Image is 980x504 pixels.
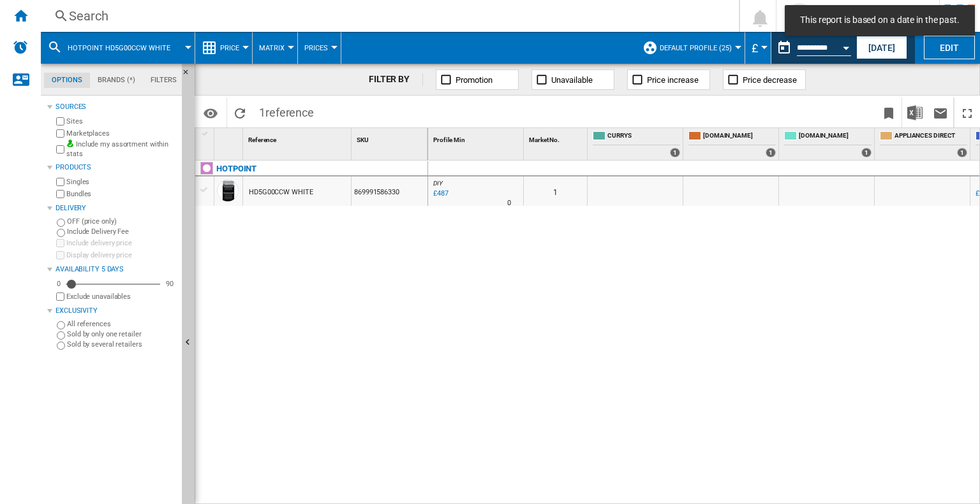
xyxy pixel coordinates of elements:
[56,264,177,275] div: Availability 5 Days
[67,340,177,349] label: Sold by several retailers
[924,36,975,59] button: Edit
[928,97,953,127] button: Send this report by email
[66,140,74,147] img: mysite-bg-18x18.png
[782,128,874,160] div: [DOMAIN_NAME] 1 offers sold by AO.COM
[431,128,523,148] div: Sort None
[259,32,291,64] button: Matrix
[202,32,246,64] div: Price
[57,219,65,227] input: OFF (price only)
[56,190,64,198] input: Bundles
[57,342,65,350] input: Sold by several retailers
[627,69,710,90] button: Price increase
[56,178,64,186] input: Singles
[531,69,614,90] button: Unavailable
[69,7,706,25] div: Search
[44,73,90,88] md-tab-item: Options
[90,73,143,88] md-tab-item: Brands (*)
[68,32,183,64] button: HOTPOINT HD5G00CCW WHITE
[217,128,242,148] div: Sort None
[766,148,776,157] div: 1 offers sold by AMAZON.CO.UK
[227,97,253,127] button: Reload
[198,101,223,124] button: Options
[799,131,872,142] span: [DOMAIN_NAME]
[67,227,177,236] label: Include Delivery Fee
[216,161,256,176] div: Click to filter on that brand
[895,131,967,142] span: APPLIANCES DIRECT
[507,197,511,210] div: Delivery Time : 0 day
[835,34,857,57] button: Open calendar
[752,32,764,64] button: £
[259,44,285,52] span: Matrix
[57,321,65,329] input: All references
[877,128,970,160] div: APPLIANCES DIRECT 1 offers sold by APPLIANCES DIRECT
[304,44,328,52] span: Prices
[526,128,587,148] div: Sort None
[67,217,177,226] label: OFF (price only)
[143,73,184,88] md-tab-item: Filters
[67,319,177,329] label: All references
[856,36,907,59] button: [DATE]
[954,97,980,127] button: Maximize
[57,331,65,340] input: Sold by only one retailer
[686,128,778,160] div: [DOMAIN_NAME] 1 offers sold by AMAZON.CO.UK
[526,128,587,148] div: Market No. Sort None
[13,40,28,55] img: alerts-logo.svg
[265,106,314,119] span: reference
[529,136,560,143] span: Market No.
[703,131,776,142] span: [DOMAIN_NAME]
[47,32,188,64] div: HOTPOINT HD5G00CCW WHITE
[354,128,427,148] div: Sort None
[660,44,732,52] span: Default profile (25)
[723,69,806,90] button: Price decrease
[56,292,64,301] input: Display delivery price
[66,140,177,159] label: Include my assortment within stats
[743,75,797,85] span: Price decrease
[66,292,177,301] label: Exclude unavailables
[246,128,351,148] div: Reference Sort None
[745,32,771,64] md-menu: Currency
[436,69,519,90] button: Promotion
[907,105,923,120] img: excel-24x24.png
[56,306,177,316] div: Exclusivity
[357,136,369,143] span: SKU
[163,279,177,289] div: 90
[246,128,351,148] div: Sort None
[253,97,320,124] span: 1
[876,97,902,127] button: Bookmark this report
[68,44,170,52] span: HOTPOINT HD5G00CCW WHITE
[66,238,177,248] label: Include delivery price
[431,187,449,200] div: Last updated : Wednesday, 10 September 2025 13:34
[771,35,797,61] button: md-calendar
[56,102,177,112] div: Sources
[796,14,963,27] span: This report is based on a date in the past.
[56,162,177,173] div: Products
[590,128,683,160] div: CURRYS 1 offers sold by CURRYS
[56,251,64,259] input: Display delivery price
[771,32,854,64] div: This report is based on a date in the past.
[220,44,239,52] span: Price
[670,148,680,157] div: 1 offers sold by CURRYS
[607,131,680,142] span: CURRYS
[66,278,160,291] md-slider: Availability
[433,180,443,187] span: DIY
[431,128,523,148] div: Profile Min Sort None
[220,32,246,64] button: Price
[647,75,699,85] span: Price increase
[66,189,177,199] label: Bundles
[642,32,738,64] div: Default profile (25)
[249,178,313,207] div: HD5G00CCW WHITE
[433,136,465,143] span: Profile Min
[54,279,64,289] div: 0
[304,32,334,64] button: Prices
[56,117,64,126] input: Sites
[56,203,177,213] div: Delivery
[66,177,177,187] label: Singles
[957,148,967,157] div: 1 offers sold by APPLIANCES DIRECT
[861,148,872,157] div: 1 offers sold by AO.COM
[66,250,177,260] label: Display delivery price
[57,229,65,237] input: Include Delivery Fee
